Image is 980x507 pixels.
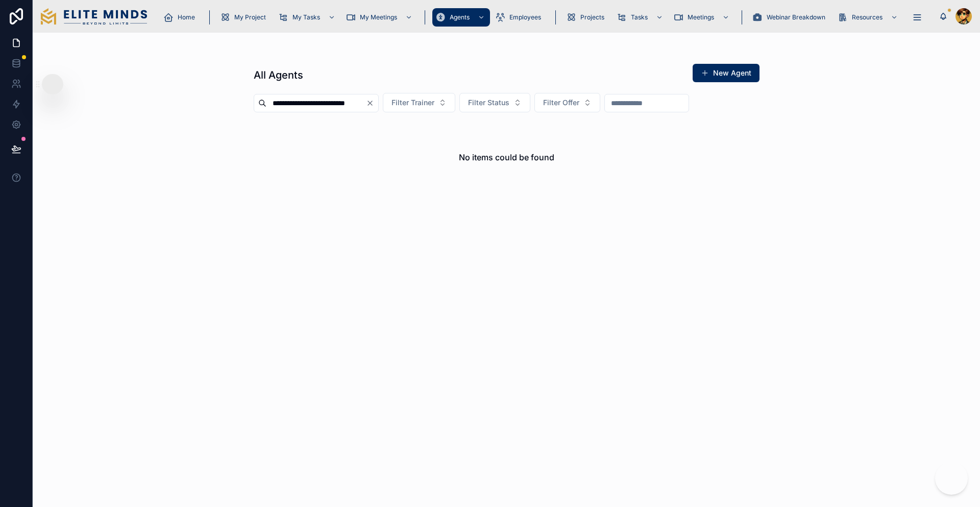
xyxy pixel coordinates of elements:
span: Employees [509,13,541,21]
a: Employees [492,8,548,27]
img: App logo [41,8,147,25]
button: Select Button [459,93,530,112]
span: My Project [234,13,266,21]
span: Filter Status [468,98,509,108]
span: Meetings [688,13,714,21]
span: My Tasks [292,13,320,21]
a: My Project [217,8,273,27]
a: Agents [432,8,490,27]
h1: All Agents [254,68,303,82]
a: Tasks [614,8,668,27]
span: Webinar Breakdown [767,13,825,21]
div: scrollable content [155,6,939,27]
h2: No items could be found [459,151,554,163]
a: Projects [563,8,611,27]
a: Home [160,8,202,27]
span: Filter Offer [543,98,579,108]
span: Tasks [631,13,648,21]
span: Agents [450,13,470,21]
a: My Tasks [275,8,340,27]
a: Webinar Breakdown [749,8,832,27]
button: New Agent [693,64,759,82]
button: Select Button [383,93,455,112]
span: Resources [852,13,883,21]
button: Select Button [534,93,600,112]
span: Filter Trainer [391,98,434,108]
span: Home [178,13,195,21]
button: Clear [366,99,378,107]
span: My Meetings [360,13,397,21]
a: Resources [835,8,903,27]
a: Meetings [670,8,734,27]
iframe: Botpress [935,462,968,495]
span: Projects [580,13,604,21]
a: My Meetings [342,8,418,27]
